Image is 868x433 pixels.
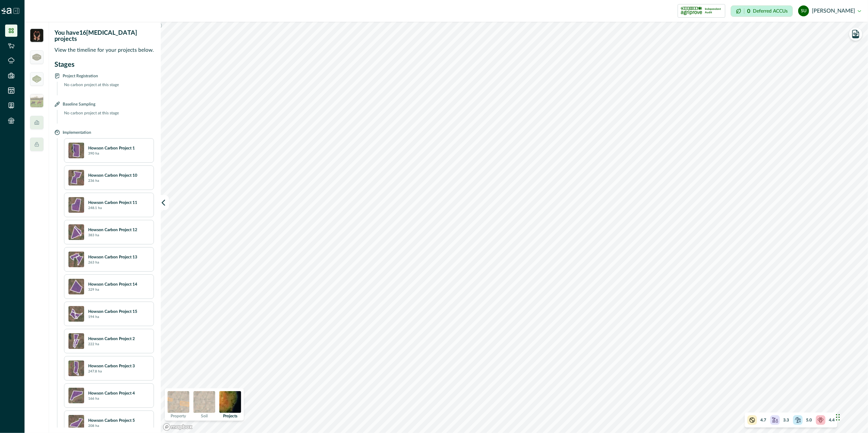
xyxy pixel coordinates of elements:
[88,308,137,315] p: Howson Carbon Project 15
[68,333,84,349] img: jasfNQAAAAZJREFUAwCEbsliL5TAWwAAAABJRU5ErkJggg==
[798,3,861,19] button: stuart upton[PERSON_NAME]
[54,30,157,42] p: You have 16 [MEDICAL_DATA] projects
[836,407,840,428] div: Drag
[219,391,241,413] img: projects preview
[1,8,12,14] img: Logo
[88,417,135,423] p: Howson Carbon Project 5
[88,206,102,211] p: 248.1 ha
[834,400,868,433] iframe: Chat Widget
[32,75,41,82] img: greenham_never_ever-a684a177.png
[829,417,835,423] p: 4.4
[30,29,44,42] img: insight_carbon-b2bd3813.png
[223,414,237,418] p: Projects
[88,315,99,320] p: 194 ha
[161,22,868,433] canvas: Map
[88,199,137,206] p: Howson Carbon Project 11
[88,396,99,401] p: 166 ha
[68,306,84,322] img: 9BxeRhAAAABklEQVQDAIfXJRJVYGf2AAAAAElFTkSuQmCC
[54,60,154,70] p: Stages
[753,9,788,14] p: Deferred ACCUs
[88,151,99,156] p: 390 ha
[63,73,98,79] p: Project Registration
[32,54,41,61] img: greenham_logo-5a2340bd.png
[88,287,99,292] p: 329 ha
[60,82,154,95] p: No carbon project at this stage
[68,197,84,213] img: KNx4wRgAAAABJRU5ErkJggg==
[88,336,135,342] p: Howson Carbon Project 2
[68,252,84,267] img: wDhhBUAAAAGSURBVAMAbqGN5etsLPgAAAAASUVORK5CYII=
[88,390,135,396] p: Howson Carbon Project 4
[68,224,84,240] img: 87iR1QAAAAZJREFUAwBTy+8IJR3VkgAAAABJRU5ErkJggg==
[681,5,702,16] img: certification logo
[68,415,84,431] img: bble6wAAAAZJREFUAwAQ2eM23soH+AAAAABJRU5ErkJggg==
[88,423,99,429] p: 208 ha
[168,391,189,413] img: property preview
[705,7,722,14] p: Independent Audit
[88,233,99,238] p: 383 ha
[88,260,99,265] p: 263 ha
[783,417,789,423] p: 3.3
[88,178,99,183] p: 236 ha
[747,9,750,14] p: 0
[54,46,157,54] p: View the timeline for your projects below.
[68,388,84,403] img: +t6HUEAAAAGSURBVAMAHwb3qtdrbZkAAAAASUVORK5CYII=
[760,417,766,423] p: 4.7
[88,363,135,369] p: Howson Carbon Project 3
[88,254,137,260] p: Howson Carbon Project 13
[88,342,99,347] p: 222 ha
[68,279,84,294] img: zeRLhUAAAAGSURBVAMAW77zUt9asnEAAAAASUVORK5CYII=
[171,414,186,418] p: Property
[806,417,812,423] p: 5.0
[88,369,102,374] p: 247.8 ha
[63,129,91,135] p: Implementation
[678,4,725,18] button: certification logoIndependent Audit
[201,414,208,418] p: Soil
[88,281,137,287] p: Howson Carbon Project 14
[88,172,137,178] p: Howson Carbon Project 10
[68,360,84,376] img: 8SpY2UAAAABklEQVQDAGG2ZUsNr35QAAAAAElFTkSuQmCC
[63,101,95,107] p: Baseline Sampling
[30,94,44,108] img: insight_readygraze-175b0a17.jpg
[163,423,193,431] a: Mapbox logo
[60,110,154,124] p: No carbon project at this stage
[68,170,84,186] img: 9s8bzZAAAABklEQVQDAE4wzphCb0BGAAAAAElFTkSuQmCC
[193,391,215,413] img: soil preview
[88,145,135,151] p: Howson Carbon Project 1
[88,227,137,233] p: Howson Carbon Project 12
[68,143,84,158] img: 9DiJ3+AAAABklEQVQDAAgJ+7feSmZXAAAAAElFTkSuQmCC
